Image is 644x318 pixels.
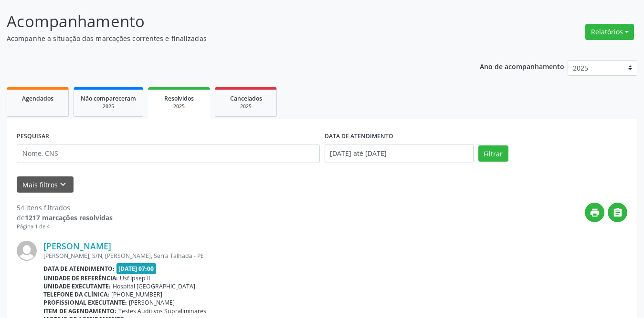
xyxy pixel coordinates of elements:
[608,203,627,222] button: 
[17,213,113,223] div: de
[590,207,600,218] i: print
[22,94,53,103] span: Agendados
[17,223,113,231] div: Página 1 de 4
[17,203,113,213] div: 54 itens filtrados
[43,241,111,251] a: [PERSON_NAME]
[43,265,115,273] b: Data de atendimento:
[480,60,564,72] p: Ano de acompanhamento
[222,103,270,110] div: 2025
[58,179,68,190] i: keyboard_arrow_down
[120,274,150,282] span: Usf Ipsep II
[43,290,109,298] b: Telefone da clínica:
[478,145,508,162] button: Filtrar
[17,176,74,193] button: Mais filtroskeyboard_arrow_down
[118,307,206,315] span: Testes Auditivos Supraliminares
[585,203,604,222] button: print
[17,144,320,163] input: Nome, CNS
[43,282,111,290] b: Unidade executante:
[81,103,136,110] div: 2025
[7,10,448,33] p: Acompanhamento
[325,129,393,144] label: DATA DE ATENDIMENTO
[612,207,623,218] i: 
[43,274,118,282] b: Unidade de referência:
[164,94,194,103] span: Resolvidos
[25,213,113,222] strong: 1217 marcações resolvidas
[43,298,127,307] b: Profissional executante:
[155,103,203,110] div: 2025
[17,129,49,144] label: PESQUISAR
[43,307,116,315] b: Item de agendamento:
[325,144,474,163] input: Selecione um intervalo
[116,263,157,274] span: [DATE] 07:00
[43,252,627,260] div: [PERSON_NAME], S/N, [PERSON_NAME], Serra Talhada - PE
[17,241,37,261] img: img
[81,94,136,103] span: Não compareceram
[585,24,634,40] button: Relatórios
[129,298,175,307] span: [PERSON_NAME]
[111,290,162,298] span: [PHONE_NUMBER]
[7,33,448,43] p: Acompanhe a situação das marcações correntes e finalizadas
[230,94,262,103] span: Cancelados
[113,282,195,290] span: Hospital [GEOGRAPHIC_DATA]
